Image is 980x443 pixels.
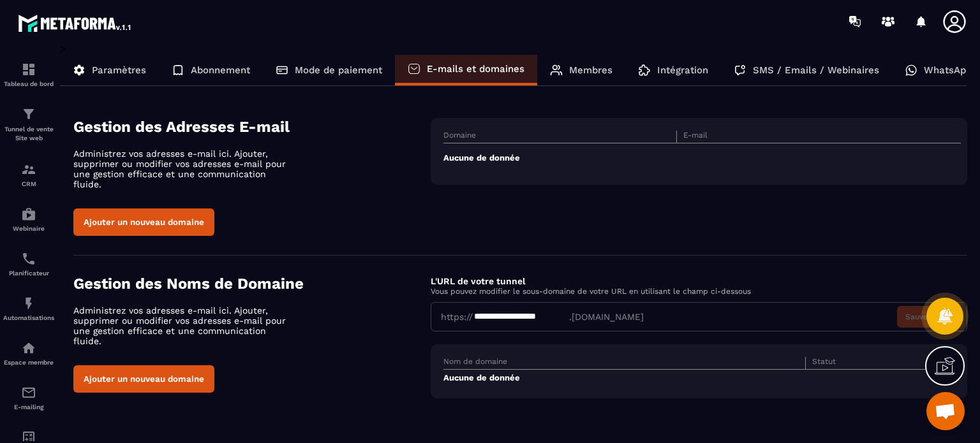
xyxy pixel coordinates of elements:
[676,131,909,143] th: E-mail
[60,43,967,418] div: >
[3,331,54,375] a: automationsautomationsEspace membre
[924,64,972,76] p: WhatsApp
[73,118,431,136] h4: Gestion des Adresses E-mail
[73,305,297,346] p: Administrez vos adresses e-mail ici. Ajouter, supprimer ou modifier vos adresses e-mail pour une ...
[431,287,967,296] p: Vous pouvez modifier le sous-domaine de votre URL en utilisant le champ ci-dessous
[3,80,54,87] p: Tableau de bord
[73,149,297,189] p: Administrez vos adresses e-mail ici. Ajouter, supprimer ou modifier vos adresses e-mail pour une ...
[73,365,214,393] button: Ajouter un nouveau domaine
[21,106,36,122] img: formation
[3,125,54,143] p: Tunnel de vente Site web
[21,162,36,177] img: formation
[295,64,382,76] p: Mode de paiement
[18,11,133,34] img: logo
[443,131,676,143] th: Domaine
[443,357,805,370] th: Nom de domaine
[3,225,54,232] p: Webinaire
[3,180,54,187] p: CRM
[753,64,879,76] p: SMS / Emails / Webinaires
[3,359,54,366] p: Espace membre
[21,251,36,266] img: scheduler
[3,270,54,277] p: Planificateur
[21,385,36,400] img: email
[3,197,54,242] a: automationsautomationsWebinaire
[3,52,54,97] a: formationformationTableau de bord
[3,403,54,410] p: E-mailing
[3,152,54,197] a: formationformationCRM
[92,64,146,76] p: Paramètres
[657,64,708,76] p: Intégration
[73,208,214,236] button: Ajouter un nouveau domaine
[21,296,36,311] img: automations
[21,340,36,356] img: automations
[21,62,36,77] img: formation
[3,314,54,321] p: Automatisations
[3,97,54,152] a: formationformationTunnel de vente Site web
[21,207,36,222] img: automations
[3,286,54,331] a: automationsautomationsAutomatisations
[806,357,935,370] th: Statut
[73,275,431,293] h4: Gestion des Noms de Domaine
[3,375,54,420] a: emailemailE-mailing
[191,64,250,76] p: Abonnement
[431,276,525,286] label: L'URL de votre tunnel
[443,370,961,386] td: Aucune de donnée
[443,143,961,173] td: Aucune de donnée
[569,64,612,76] p: Membres
[3,242,54,286] a: schedulerschedulerPlanificateur
[427,63,524,75] p: E-mails et domaines
[926,392,965,430] div: Ouvrir le chat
